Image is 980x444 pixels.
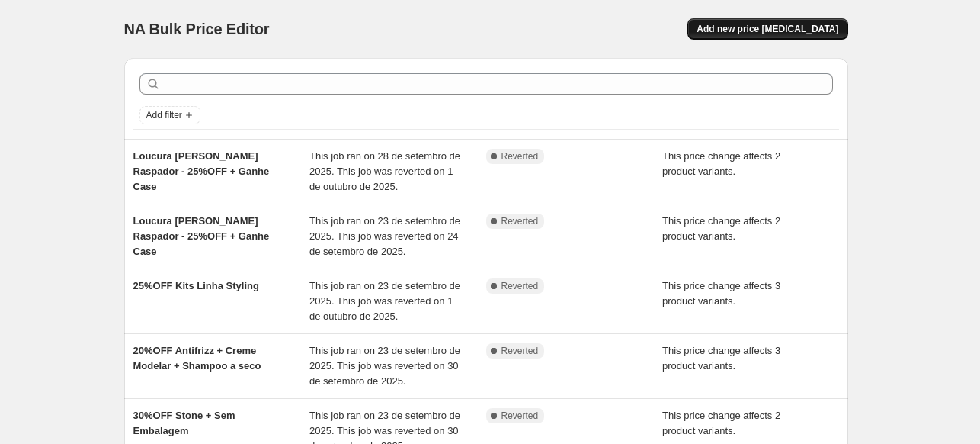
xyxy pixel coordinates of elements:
[309,280,460,322] span: This job ran on 23 de setembro de 2025. This job was reverted on 1 de outubro de 2025.
[124,21,270,37] span: NA Bulk Price Editor
[139,106,200,124] button: Add filter
[501,280,539,292] span: Reverted
[662,215,780,242] span: This price change affects 2 product variants.
[501,150,539,162] span: Reverted
[133,215,270,257] span: Loucura [PERSON_NAME] Raspador - 25%OFF + Ganhe Case
[309,345,460,387] span: This job ran on 23 de setembro de 2025. This job was reverted on 30 de setembro de 2025.
[697,23,838,35] span: Add new price [MEDICAL_DATA]
[146,109,182,121] span: Add filter
[309,150,460,192] span: This job ran on 28 de setembro de 2025. This job was reverted on 1 de outubro de 2025.
[309,215,460,257] span: This job ran on 23 de setembro de 2025. This job was reverted on 24 de setembro de 2025.
[133,280,259,291] span: 25%OFF Kits Linha Styling
[133,345,261,372] span: 20%OFF Antifrizz + Creme Modelar + Shampoo a seco
[662,410,780,436] span: This price change affects 2 product variants.
[662,150,780,177] span: This price change affects 2 product variants.
[662,280,780,307] span: This price change affects 3 product variants.
[501,410,539,422] span: Reverted
[662,345,780,372] span: This price change affects 3 product variants.
[133,410,235,436] span: 30%OFF Stone + Sem Embalagem
[687,18,847,40] button: Add new price [MEDICAL_DATA]
[501,345,539,357] span: Reverted
[133,150,270,192] span: Loucura [PERSON_NAME] Raspador - 25%OFF + Ganhe Case
[501,215,539,227] span: Reverted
